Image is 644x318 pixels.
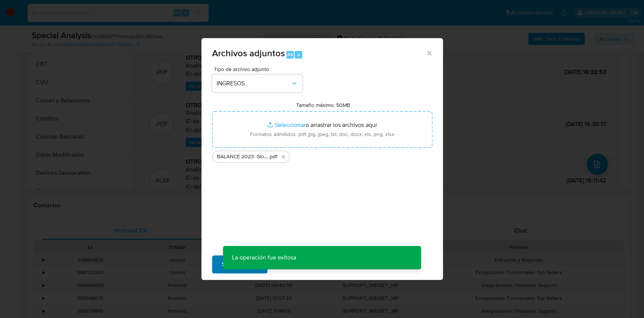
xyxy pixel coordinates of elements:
[287,51,293,58] span: Alt
[280,256,305,273] span: Cancelar
[214,66,304,72] span: Tipo de archivo adjunto
[212,46,285,60] span: Archivos adjuntos
[279,152,288,161] button: Eliminar BALANCE 2023 -Slots Machines S.A. - Estados Contables al 30.06.2023 - Legalizado. (2).pdf
[217,80,290,87] span: INGRESOS
[223,246,305,269] p: La operación fue exitosa
[217,153,269,161] span: BALANCE 2023 -Slots Machines S.A. - Estados Contables al [DATE] - Legalizado. (2)
[212,148,432,163] ul: Archivos seleccionados
[222,256,258,273] span: Subir archivo
[296,102,350,108] label: Tamaño máximo: 50MB
[269,153,277,161] span: .pdf
[212,74,303,93] button: INGRESOS
[297,51,300,58] span: a
[426,49,432,56] button: Cerrar
[212,255,267,273] button: Subir archivo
